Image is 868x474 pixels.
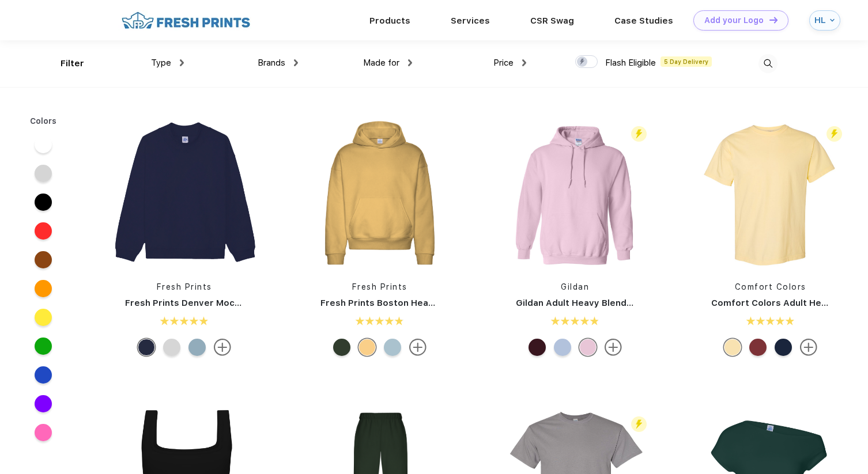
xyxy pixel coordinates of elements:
div: Forest Green mto [333,339,350,356]
div: Filter [61,57,84,70]
img: dropdown.png [180,59,184,66]
a: Services [451,16,490,26]
div: Brick [749,339,767,356]
div: Banana [724,339,741,356]
span: Price [493,58,514,68]
div: Maroon [529,339,546,356]
div: Navy [138,339,155,356]
div: Slate Blue [384,339,401,356]
img: flash_active_toggle.svg [827,126,842,142]
img: arrow_down_blue.svg [830,18,835,22]
a: Gildan [561,282,589,291]
div: Slate Blue mto [188,339,206,356]
div: Colors [21,115,66,127]
img: more.svg [214,339,231,356]
img: func=resize&h=266 [694,116,847,270]
img: dropdown.png [294,59,298,66]
span: 5 Day Delivery [661,56,712,67]
span: Type [151,58,171,68]
a: CSR Swag [530,16,574,26]
img: func=resize&h=266 [108,116,261,270]
img: flash_active_toggle.svg [631,416,647,432]
a: Fresh Prints Boston Heavyweight Hoodie [320,298,503,308]
a: Comfort Colors [735,282,806,291]
div: Add your Logo [704,16,764,25]
a: Fresh Prints [352,282,407,291]
img: flash_active_toggle.svg [631,126,647,142]
img: more.svg [800,339,817,356]
a: Fresh Prints Denver Mock Neck Heavyweight Sweatshirt [125,298,375,308]
div: Light Blue [554,339,571,356]
div: Ash Grey [163,339,180,356]
div: Midnight [775,339,792,356]
div: Light Pink [579,339,597,356]
img: DT [769,17,778,23]
span: Made for [363,58,399,68]
a: Gildan Adult Heavy Blend 8 Oz. 50/50 Hooded Sweatshirt [516,298,768,308]
img: desktop_search.svg [758,54,778,73]
div: Bahama Yellow mto [358,339,376,356]
img: fo%20logo%202.webp [118,10,254,31]
img: func=resize&h=266 [303,116,456,270]
img: more.svg [605,339,622,356]
a: Products [369,16,410,26]
img: func=resize&h=266 [499,116,652,270]
img: more.svg [409,339,427,356]
img: dropdown.png [408,59,412,66]
a: Fresh Prints [157,282,212,291]
span: Brands [258,58,285,68]
div: HL [814,16,827,25]
span: Flash Eligible [605,58,656,68]
img: dropdown.png [522,59,526,66]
